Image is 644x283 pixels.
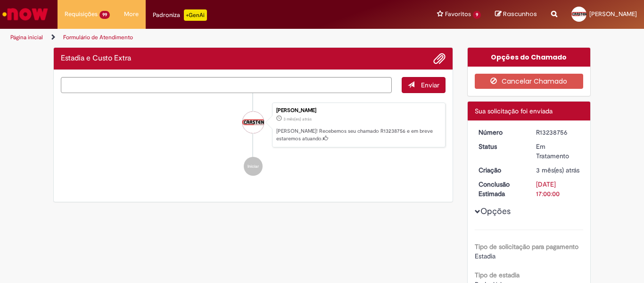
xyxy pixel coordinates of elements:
[99,11,110,19] span: 99
[468,48,591,67] div: Opções do Chamado
[471,142,529,151] dt: Status
[471,128,529,137] dt: Número
[433,52,446,65] button: Adicionar anexos
[283,116,312,122] span: 3 mês(es) atrás
[536,165,580,175] div: 03/07/2025 12:01:59
[475,242,578,251] b: Tipo de solicitação para pagamento
[61,54,131,63] h2: Estadia e Custo Extra Histórico de tíquete
[63,34,133,41] a: Formulário de Atendimento
[473,11,481,19] span: 9
[445,9,471,19] span: Favoritos
[495,10,537,19] a: Rascunhos
[475,252,495,260] span: Estadia
[536,166,579,174] span: 3 mês(es) atrás
[475,107,553,115] span: Sua solicitação foi enviada
[7,29,422,46] ul: Trilhas de página
[1,5,50,24] img: ServiceNow
[421,81,439,89] span: Enviar
[475,74,584,89] button: Cancelar Chamado
[503,9,537,18] span: Rascunhos
[589,10,637,18] span: [PERSON_NAME]
[536,180,580,198] div: [DATE] 17:00:00
[475,271,520,279] b: Tipo de estadia
[276,128,440,142] p: [PERSON_NAME]! Recebemos seu chamado R13238756 e em breve estaremos atuando.
[536,142,580,161] div: Em Tratamento
[471,165,529,175] dt: Criação
[10,34,43,41] a: Página inicial
[283,116,312,122] time: 03/07/2025 12:01:59
[536,166,579,174] time: 03/07/2025 12:01:59
[536,128,580,137] div: R13238756
[61,93,446,186] ul: Histórico de tíquete
[402,77,446,93] button: Enviar
[242,111,264,133] div: Rennan Carsten
[276,108,440,113] div: [PERSON_NAME]
[124,9,139,19] span: More
[153,9,207,21] div: Padroniza
[471,180,529,198] dt: Conclusão Estimada
[65,9,98,19] span: Requisições
[184,9,207,21] p: +GenAi
[61,103,446,148] li: Rennan Carsten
